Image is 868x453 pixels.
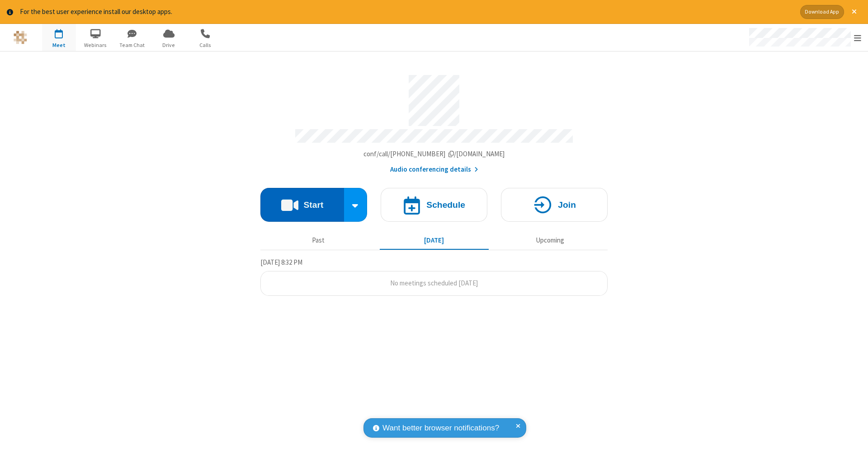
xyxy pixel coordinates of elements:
span: Calls [189,41,222,49]
h4: Join [558,201,576,209]
span: Want better browser notifications? [382,422,499,434]
h4: Schedule [426,201,465,209]
span: Team Chat [115,41,149,49]
button: Past [264,232,373,249]
div: Open menu [741,24,868,51]
img: QA Selenium DO NOT DELETE OR CHANGE [14,31,27,44]
button: [DATE] [380,232,489,249]
span: Meet [42,41,76,49]
button: Logo [3,24,37,51]
span: Drive [152,41,186,49]
button: Audio conferencing details [390,164,478,175]
button: Start [260,188,344,222]
section: Account details [260,68,608,174]
button: Schedule [381,188,487,222]
div: For the best user experience install our desktop apps. [20,7,793,17]
h4: Start [303,201,323,209]
div: Start conference options [344,188,368,222]
button: Upcoming [495,232,604,249]
span: No meetings scheduled [DATE] [390,279,478,287]
span: [DATE] 8:32 PM [260,258,302,266]
button: Join [501,188,608,222]
button: Download App [800,5,844,19]
section: Today's Meetings [260,257,608,296]
button: Close alert [847,5,861,19]
button: Copy my meeting room linkCopy my meeting room link [363,149,505,159]
span: Copy my meeting room link [363,149,505,158]
span: Webinars [79,41,113,49]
